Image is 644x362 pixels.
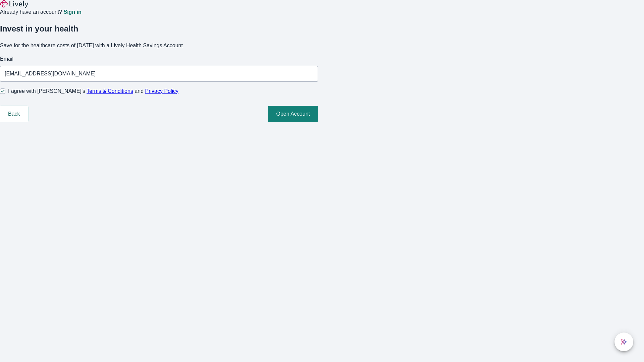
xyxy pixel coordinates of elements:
button: chat [614,333,633,351]
a: Sign in [63,9,81,15]
a: Terms & Conditions [87,88,133,94]
a: Privacy Policy [145,88,179,94]
span: I agree with [PERSON_NAME]’s and [8,87,178,95]
button: Open Account [268,106,318,122]
svg: Lively AI Assistant [621,339,627,345]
